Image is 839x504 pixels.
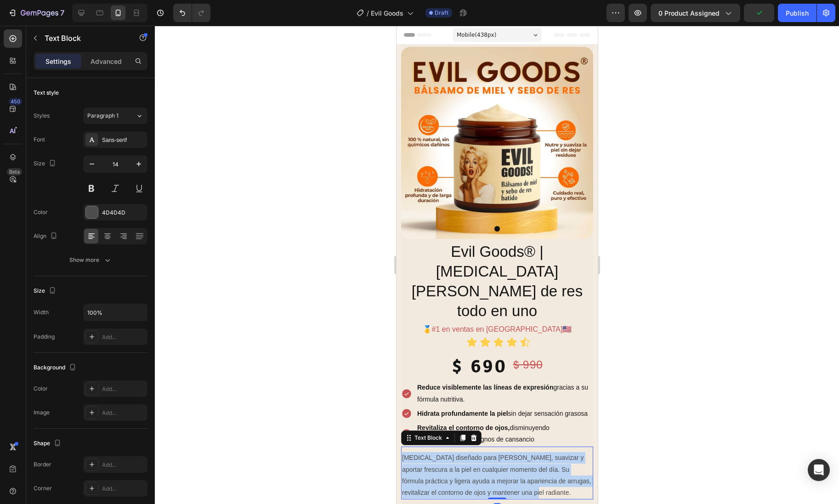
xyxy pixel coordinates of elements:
[102,485,145,493] div: Add...
[367,8,369,18] span: /
[34,136,45,144] div: Font
[34,208,48,216] div: Color
[786,8,809,18] div: Publish
[34,89,59,97] div: Text style
[34,362,78,374] div: Background
[102,385,145,393] div: Add...
[651,4,740,22] button: 0 product assigned
[371,8,403,18] span: Evil Goods
[9,98,22,105] div: 450
[34,333,55,341] div: Padding
[34,484,52,493] div: Corner
[34,158,58,170] div: Size
[4,4,68,22] button: 7
[60,7,64,18] p: 7
[102,136,145,144] div: Sans-serif
[34,385,48,393] div: Color
[34,252,147,268] button: Show more
[397,26,598,504] iframe: Design area
[34,112,50,120] div: Styles
[69,255,112,265] div: Show more
[102,333,145,341] div: Add...
[34,408,50,417] div: Image
[91,57,122,66] p: Advanced
[96,477,105,485] div: 0
[778,4,816,22] button: Publish
[34,308,49,317] div: Width
[658,8,720,18] span: 0 product assigned
[45,57,71,66] p: Settings
[34,437,63,450] div: Shape
[34,285,58,297] div: Size
[34,230,59,243] div: Align
[45,33,123,44] p: Text Block
[84,304,147,321] input: Auto
[102,409,145,417] div: Add...
[34,460,51,469] div: Border
[83,108,147,124] button: Paragraph 1
[808,459,830,481] div: Open Intercom Messenger
[7,168,22,176] div: Beta
[435,9,448,17] span: Draft
[102,209,145,217] div: 4D4D4D
[173,4,210,22] div: Undo/Redo
[102,461,145,469] div: Add...
[87,112,119,120] span: Paragraph 1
